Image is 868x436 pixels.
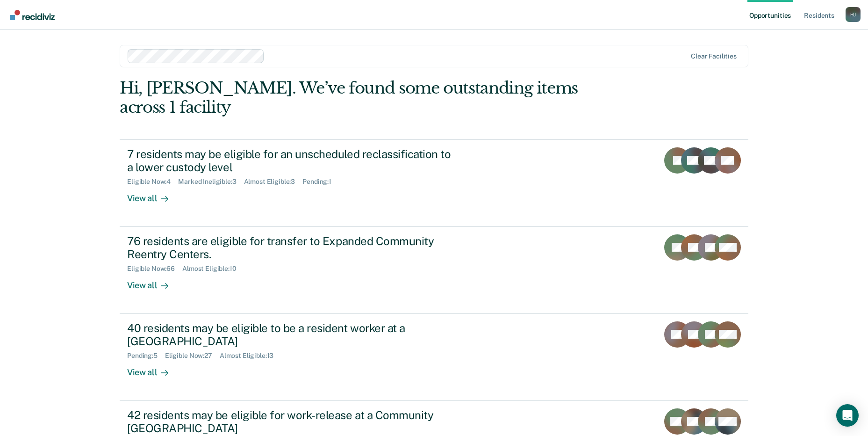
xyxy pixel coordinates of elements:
img: Recidiviz [10,10,55,20]
a: 40 residents may be eligible to be a resident worker at a [GEOGRAPHIC_DATA]Pending:5Eligible Now:... [120,314,748,401]
div: Eligible Now : 4 [127,178,178,186]
div: 40 residents may be eligible to be a resident worker at a [GEOGRAPHIC_DATA] [127,321,455,349]
div: Pending : 1 [302,178,339,186]
div: Eligible Now : 66 [127,265,182,273]
div: Open Intercom Messenger [836,404,859,427]
div: Hi, [PERSON_NAME]. We’ve found some outstanding items across 1 facility [120,79,623,117]
div: View all [127,186,179,204]
div: 42 residents may be eligible for work-release at a Community [GEOGRAPHIC_DATA] [127,408,455,436]
div: View all [127,360,179,378]
div: Almost Eligible : 13 [220,352,281,360]
div: H J [846,7,861,22]
div: Marked Ineligible : 3 [178,178,244,186]
div: Pending : 5 [127,352,165,360]
div: Clear facilities [691,52,737,60]
a: 76 residents are eligible for transfer to Expanded Community Reentry Centers.Eligible Now:66Almos... [120,227,748,314]
div: Eligible Now : 27 [165,352,220,360]
div: 7 residents may be eligible for an unscheduled reclassification to a lower custody level [127,147,455,174]
button: Profile dropdown button [846,7,861,22]
div: 76 residents are eligible for transfer to Expanded Community Reentry Centers. [127,234,455,262]
div: Almost Eligible : 3 [244,178,303,186]
div: Almost Eligible : 10 [182,265,244,273]
a: 7 residents may be eligible for an unscheduled reclassification to a lower custody levelEligible ... [120,139,748,227]
div: View all [127,273,179,291]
